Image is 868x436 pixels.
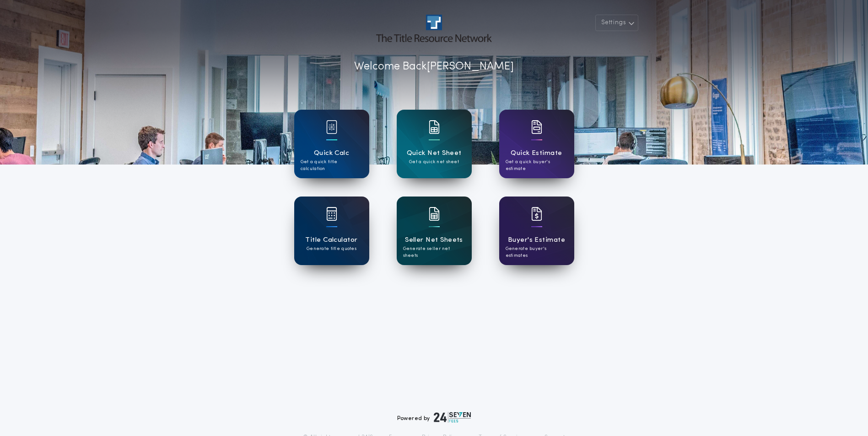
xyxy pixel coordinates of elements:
a: card iconQuick EstimateGet a quick buyer's estimate [499,110,574,178]
p: Welcome Back [PERSON_NAME] [354,58,514,75]
p: Generate title quotes [307,245,356,252]
button: Settings [595,15,638,31]
img: card icon [326,207,337,221]
p: Get a quick buyer's estimate [506,159,568,172]
img: card icon [531,207,542,221]
h1: Quick Estimate [511,148,562,159]
p: Generate seller net sheets [403,245,465,259]
a: card iconSeller Net SheetsGenerate seller net sheets [397,197,472,265]
h1: Title Calculator [305,235,357,245]
a: card iconBuyer's EstimateGenerate buyer's estimates [499,197,574,265]
img: card icon [429,207,440,221]
img: card icon [531,120,542,134]
a: card iconTitle CalculatorGenerate title quotes [294,197,369,265]
img: card icon [326,120,337,134]
h1: Quick Net Sheet [407,148,462,159]
a: card iconQuick CalcGet a quick title calculation [294,110,369,178]
h1: Buyer's Estimate [508,235,565,245]
div: Powered by [397,412,471,423]
p: Get a quick title calculation [301,159,363,172]
a: card iconQuick Net SheetGet a quick net sheet [397,110,472,178]
p: Get a quick net sheet [409,159,459,165]
h1: Quick Calc [314,148,350,159]
img: account-logo [376,15,491,42]
img: logo [434,412,471,423]
h1: Seller Net Sheets [405,235,463,245]
p: Generate buyer's estimates [506,245,568,259]
img: card icon [429,120,440,134]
